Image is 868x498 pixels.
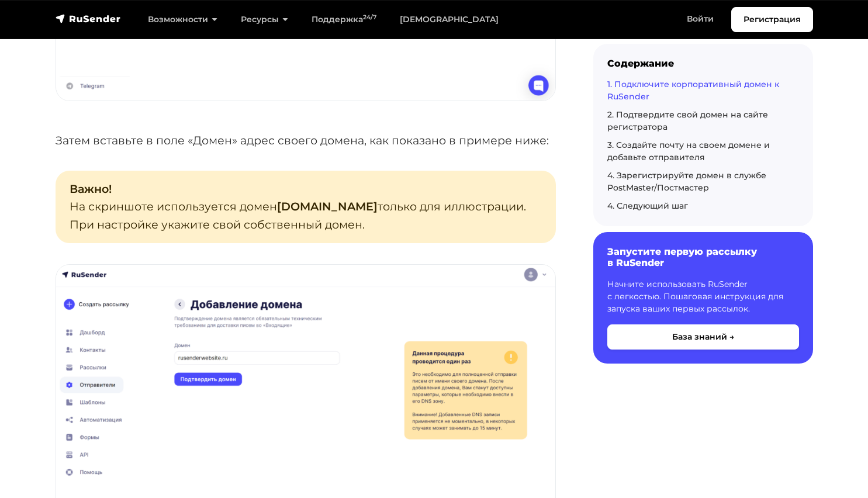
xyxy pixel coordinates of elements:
a: Возможности [136,8,229,32]
a: 4. Зарегистрируйте домен в службе PostMaster/Постмастер [607,170,766,193]
a: 3. Создайте почту на своем домене и добавьте отправителя [607,140,770,162]
a: 2. Подтвердите свой домен на сайте регистратора [607,109,768,132]
a: [DEMOGRAPHIC_DATA] [388,8,510,32]
a: Запустите первую рассылку в RuSender Начните использовать RuSender с легкостью. Пошаговая инструк... [593,232,813,363]
a: Регистрация [731,7,813,32]
h6: Запустите первую рассылку в RuSender [607,246,799,268]
p: Начните использовать RuSender с легкостью. Пошаговая инструкция для запуска ваших первых рассылок. [607,278,799,315]
strong: [DOMAIN_NAME] [277,199,378,213]
strong: Важно! [70,182,112,196]
button: База знаний → [607,324,799,350]
a: Войти [675,7,725,31]
p: На скриншоте используется домен только для иллюстрации. При настройке укажите свой собственный до... [56,171,556,243]
p: Затем вставьте в поле «Домен» адрес своего домена, как показано в примере ниже: [56,132,556,150]
a: Поддержка24/7 [300,8,388,32]
img: RuSender [56,13,121,25]
a: 1. Подключите корпоративный домен к RuSender [607,79,779,102]
div: Содержание [607,58,799,69]
sup: 24/7 [363,13,376,21]
a: Ресурсы [229,8,300,32]
a: 4. Следующий шаг [607,200,688,211]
